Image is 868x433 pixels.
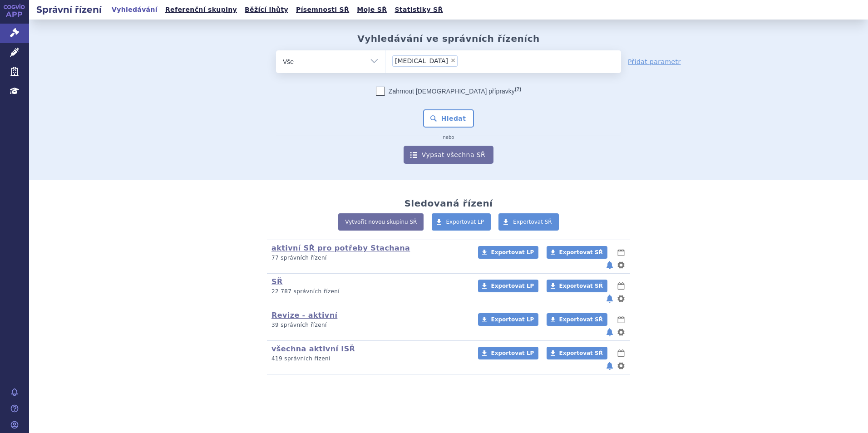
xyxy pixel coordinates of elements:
span: Exportovat SŘ [559,316,603,323]
span: Exportovat LP [491,249,534,256]
a: Exportovat LP [478,313,538,326]
button: nastavení [616,293,626,304]
label: Zahrnout [DEMOGRAPHIC_DATA] přípravky [376,87,521,96]
span: Exportovat SŘ [559,350,603,356]
button: lhůty [616,247,626,258]
a: Referenční skupiny [163,4,240,16]
a: aktivní SŘ pro potřeby Stachana [271,244,410,252]
button: notifikace [605,293,614,304]
p: 22 787 správních řízení [271,288,466,295]
button: lhůty [616,314,626,325]
a: Vyhledávání [109,4,160,16]
abbr: (?) [515,86,521,92]
button: nastavení [616,260,626,271]
button: notifikace [605,327,614,338]
a: Exportovat SŘ [547,313,607,326]
span: Exportovat SŘ [559,283,603,289]
a: Vytvořit novou skupinu SŘ [338,213,424,231]
a: Přidat parametr [628,57,681,66]
button: lhůty [616,280,626,291]
a: Běžící lhůty [242,4,291,16]
h2: Sledovaná řízení [404,198,493,209]
a: Vypsat všechna SŘ [404,146,493,164]
a: Exportovat LP [432,213,491,231]
p: 39 správních řízení [271,321,466,329]
span: Exportovat LP [491,350,534,356]
button: nastavení [616,327,626,338]
a: všechna aktivní ISŘ [271,344,355,353]
a: Exportovat SŘ [498,213,559,231]
button: Hledat [423,109,474,128]
button: lhůty [616,348,626,359]
a: Exportovat SŘ [547,246,607,259]
span: [MEDICAL_DATA] [395,58,448,64]
button: nastavení [616,360,626,371]
p: 77 správních řízení [271,254,466,262]
span: Exportovat SŘ [513,219,552,225]
span: × [450,58,456,63]
span: Exportovat LP [446,219,484,225]
a: Písemnosti SŘ [293,4,352,16]
a: Exportovat LP [478,246,538,259]
span: Exportovat SŘ [559,249,603,256]
a: Moje SŘ [354,4,390,16]
button: notifikace [605,260,614,271]
a: Exportovat SŘ [547,347,607,359]
span: Exportovat LP [491,283,534,289]
h2: Vyhledávání ve správních řízeních [357,33,540,44]
a: Exportovat LP [478,347,538,359]
h2: Správní řízení [29,3,109,16]
p: 419 správních řízení [271,355,466,363]
a: Exportovat LP [478,280,538,292]
i: nebo [439,135,459,140]
input: [MEDICAL_DATA] [460,55,498,66]
a: SŘ [271,277,283,286]
a: Revize - aktivní [271,311,337,320]
a: Statistiky SŘ [392,4,445,16]
span: Exportovat LP [491,316,534,323]
a: Exportovat SŘ [547,280,607,292]
button: notifikace [605,360,614,371]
